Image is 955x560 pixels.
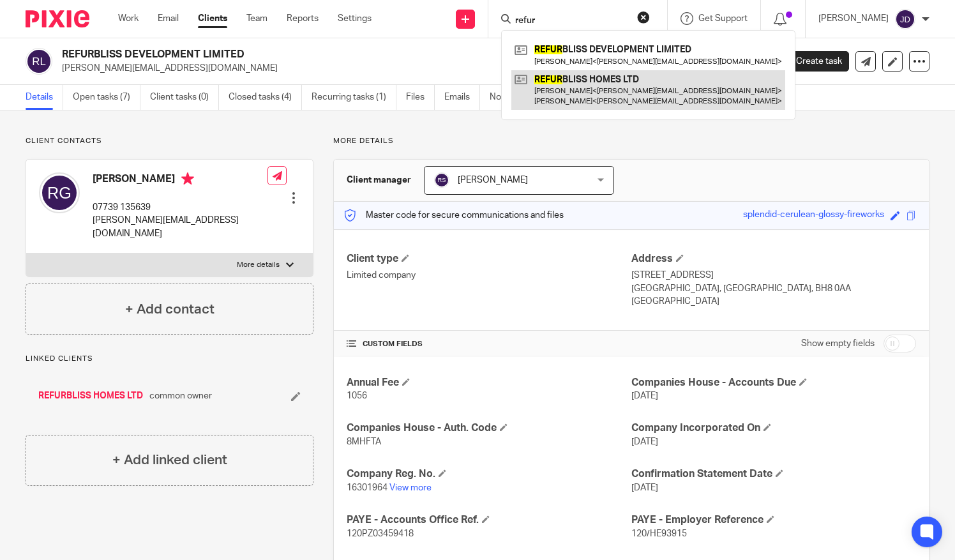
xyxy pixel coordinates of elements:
[490,85,536,110] a: Notes (1)
[93,172,267,188] h4: [PERSON_NAME]
[347,529,414,538] span: 120PZ03459418
[631,513,916,527] h4: PAYE - Employer Reference
[125,299,214,319] h4: + Add contact
[458,176,528,185] span: [PERSON_NAME]
[62,62,756,75] p: [PERSON_NAME][EMAIL_ADDRESS][DOMAIN_NAME]
[347,376,631,390] h4: Annual Fee
[347,174,411,186] h3: Client manager
[26,10,89,27] img: Pixie
[347,269,631,282] p: Limited company
[631,376,916,390] h4: Companies House - Accounts Due
[229,85,302,110] a: Closed tasks (4)
[347,421,631,435] h4: Companies House - Auth. Code
[631,421,916,435] h4: Company Incorporated On
[338,12,372,25] a: Settings
[347,437,381,446] span: 8MHFTA
[343,209,564,222] p: Master code for secure communications and files
[237,260,280,270] p: More details
[818,12,889,25] p: [PERSON_NAME]
[347,467,631,481] h4: Company Reg. No.
[631,483,658,492] span: [DATE]
[347,339,631,349] h4: CUSTOM FIELDS
[347,483,387,492] span: 16301964
[26,136,313,146] p: Client contacts
[743,208,884,223] div: splendid-cerulean-glossy-fireworks
[150,85,219,110] a: Client tasks (0)
[347,252,631,266] h4: Client type
[62,48,617,61] h2: REFURBLISS DEVELOPMENT LIMITED
[26,354,313,364] p: Linked clients
[39,172,80,213] img: svg%3E
[637,11,650,24] button: Clear
[631,252,916,266] h4: Address
[93,201,267,214] p: 07739 135639
[312,85,396,110] a: Recurring tasks (1)
[434,172,449,188] img: svg%3E
[444,85,480,110] a: Emails
[895,9,915,29] img: svg%3E
[93,214,267,240] p: [PERSON_NAME][EMAIL_ADDRESS][DOMAIN_NAME]
[181,172,194,185] i: Primary
[118,12,139,25] a: Work
[26,48,52,75] img: svg%3E
[514,15,629,27] input: Search
[389,483,432,492] a: View more
[26,85,63,110] a: Details
[631,391,658,400] span: [DATE]
[158,12,179,25] a: Email
[631,467,916,481] h4: Confirmation Statement Date
[801,337,875,350] label: Show empty fields
[631,282,916,295] p: [GEOGRAPHIC_DATA], [GEOGRAPHIC_DATA], BH8 0AA
[631,529,687,538] span: 120/HE93915
[698,14,748,23] span: Get Support
[38,390,143,402] a: REFURBLISS HOMES LTD
[246,12,267,25] a: Team
[347,513,631,527] h4: PAYE - Accounts Office Ref.
[333,136,929,146] p: More details
[287,12,319,25] a: Reports
[631,269,916,282] p: [STREET_ADDRESS]
[631,437,658,446] span: [DATE]
[631,295,916,308] p: [GEOGRAPHIC_DATA]
[112,450,227,470] h4: + Add linked client
[775,51,849,72] a: Create task
[149,390,212,402] span: common owner
[73,85,140,110] a: Open tasks (7)
[406,85,435,110] a: Files
[347,391,367,400] span: 1056
[198,12,227,25] a: Clients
